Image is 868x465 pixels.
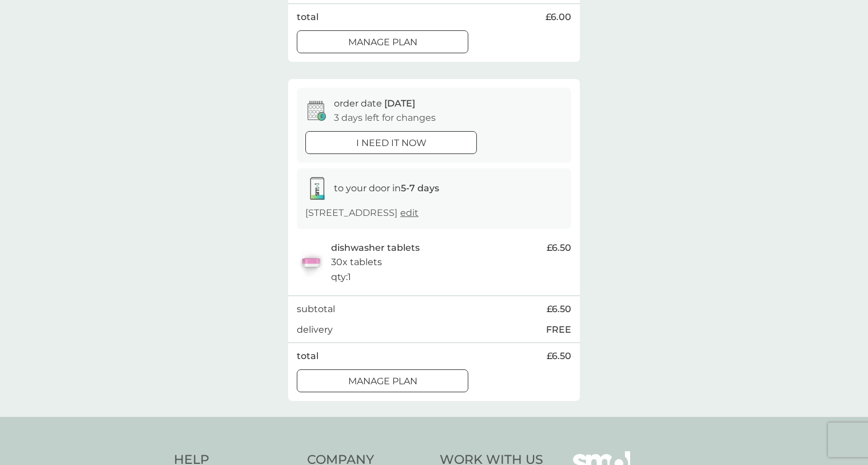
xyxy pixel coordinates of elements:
[401,183,439,194] strong: 5-7 days
[348,374,417,389] p: Manage plan
[305,131,477,154] button: i need it now
[297,302,335,317] p: subtotal
[331,270,351,285] p: qty : 1
[546,322,571,337] p: FREE
[384,98,415,109] span: [DATE]
[297,349,318,364] p: total
[331,255,382,270] p: 30x tablets
[348,35,417,50] p: Manage plan
[297,10,318,25] p: total
[334,96,415,111] p: order date
[334,183,439,194] span: to your door in
[547,302,571,317] span: £6.50
[297,30,468,53] button: Manage plan
[400,207,419,218] a: edit
[547,241,571,255] span: £6.50
[297,322,333,337] p: delivery
[297,369,468,392] button: Manage plan
[331,241,420,255] p: dishwasher tablets
[546,10,571,25] span: £6.00
[305,206,419,220] p: [STREET_ADDRESS]
[547,349,571,364] span: £6.50
[356,136,427,151] p: i need it now
[334,111,436,125] p: 3 days left for changes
